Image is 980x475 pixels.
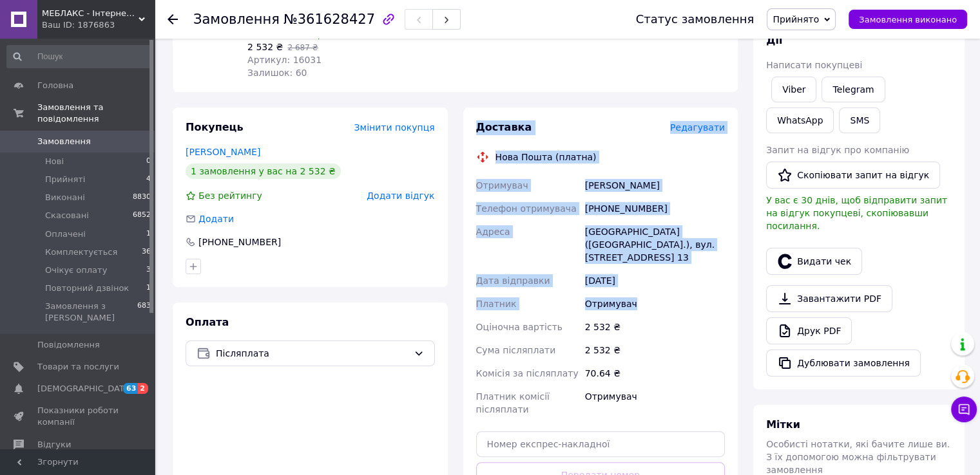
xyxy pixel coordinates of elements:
[636,13,754,26] div: Статус замовлення
[133,192,151,203] span: 8830
[247,42,283,52] span: 2 532 ₴
[582,315,727,339] div: 2 532 ₴
[186,316,229,328] span: Оплата
[766,145,909,155] span: Запит на відгук про компанію
[45,228,86,240] span: Оплачені
[766,60,862,70] span: Написати покупцеві
[45,265,107,276] span: Очікує оплату
[216,346,408,360] span: Післяплата
[476,203,577,214] span: Телефон отримувача
[283,12,375,27] span: №361628427
[37,405,119,428] span: Показники роботи компанії
[37,80,73,91] span: Головна
[198,191,262,201] span: Без рейтингу
[45,192,85,203] span: Виконані
[849,10,967,29] button: Замовлення виконано
[37,102,155,125] span: Замовлення та повідомлення
[37,439,71,451] span: Відгуки
[247,68,307,78] span: Залишок: 60
[45,283,129,294] span: Повторний дзвінок
[766,162,940,189] button: Скопіювати запит на відгук
[766,439,950,475] span: Особисті нотатки, які бачите лише ви. З їх допомогою можна фільтрувати замовлення
[766,285,892,312] a: Завантажити PDF
[492,151,600,163] div: Нова Пошта (платна)
[582,220,727,269] div: [GEOGRAPHIC_DATA] ([GEOGRAPHIC_DATA].), вул. [STREET_ADDRESS] 13
[146,156,151,167] span: 0
[287,43,318,52] span: 2 687 ₴
[367,191,434,201] span: Додати відгук
[476,275,550,286] span: Дата відправки
[821,77,885,102] a: Telegram
[582,339,727,362] div: 2 532 ₴
[123,383,138,394] span: 63
[45,247,117,258] span: Комплектується
[766,418,800,431] span: Мітки
[771,77,816,102] a: Viber
[146,174,151,185] span: 4
[146,265,151,276] span: 3
[476,299,517,309] span: Платник
[476,431,725,457] input: Номер експрес-накладної
[766,248,862,275] button: Видати чек
[42,19,155,31] div: Ваш ID: 1876863
[42,8,139,19] span: МЕБЛАКС - Інтернет-магазин меблів
[138,383,148,394] span: 2
[766,107,834,133] a: WhatsApp
[766,349,921,377] button: Дублювати замовлення
[582,197,727,220] div: [PHONE_NUMBER]
[198,214,234,224] span: Додати
[951,396,977,422] button: Чат з покупцем
[133,210,151,221] span: 6852
[186,121,244,133] span: Покупець
[859,15,957,24] span: Замовлення виконано
[146,283,151,294] span: 1
[839,107,880,133] button: SMS
[247,29,345,39] span: Готово до відправки
[247,55,322,65] span: Артикул: 16031
[766,317,852,344] a: Друк PDF
[476,121,532,133] span: Доставка
[142,247,151,258] span: 36
[37,361,119,373] span: Товари та послуги
[766,34,782,46] span: Дії
[45,301,137,324] span: Замовлення з [PERSON_NAME]
[168,13,178,26] div: Повернутися назад
[45,210,89,221] span: Скасовані
[476,227,510,237] span: Адреса
[137,301,151,324] span: 683
[193,12,280,27] span: Замовлення
[37,383,133,395] span: [DEMOGRAPHIC_DATA]
[582,362,727,385] div: 70.64 ₴
[582,174,727,197] div: [PERSON_NAME]
[6,45,152,68] input: Пошук
[476,345,556,355] span: Сума післяплати
[582,269,727,292] div: [DATE]
[146,228,151,240] span: 1
[476,391,550,414] span: Платник комісії післяплати
[582,385,727,421] div: Отримувач
[186,147,260,157] a: [PERSON_NAME]
[476,368,579,378] span: Комісія за післяплату
[186,163,341,179] div: 1 замовлення у вас на 2 532 ₴
[476,180,528,191] span: Отримувач
[476,322,562,332] span: Оціночна вартість
[197,236,282,248] div: [PHONE_NUMBER]
[45,156,64,167] span: Нові
[773,14,819,24] span: Прийнято
[37,136,91,147] span: Замовлення
[582,292,727,315] div: Отримувач
[766,195,947,231] span: У вас є 30 днів, щоб відправити запит на відгук покупцеві, скопіювавши посилання.
[670,122,725,133] span: Редагувати
[354,122,435,133] span: Змінити покупця
[45,174,85,185] span: Прийняті
[37,339,100,351] span: Повідомлення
